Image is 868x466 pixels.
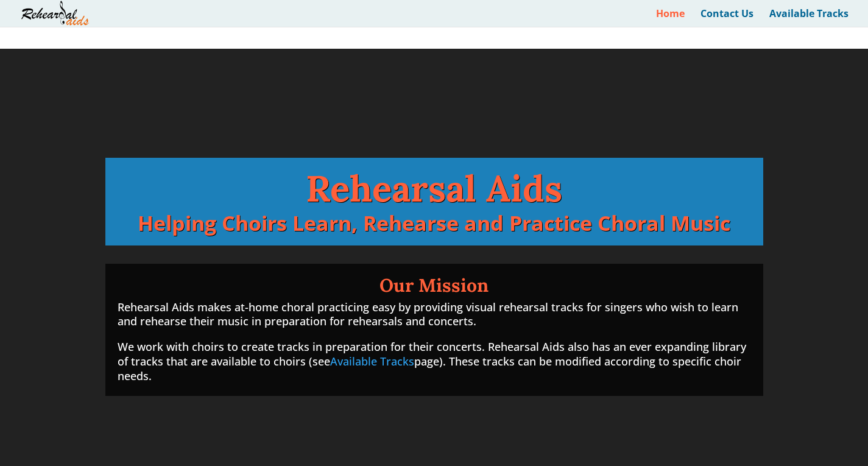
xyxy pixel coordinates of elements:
a: Contact Us [700,9,753,27]
a: Available Tracks [330,354,414,369]
a: Home [656,9,685,27]
p: We work with choirs to create tracks in preparation for their concerts. Rehearsal Aids also has a... [118,340,751,383]
p: Helping Choirs Learn, Rehearse and Practice Choral Music [118,213,751,233]
p: Rehearsal Aids makes at-home choral practicing easy by providing visual rehearsal tracks for sing... [118,300,751,341]
h1: Rehearsal Aids [118,170,751,213]
strong: Our Mission [379,274,489,297]
a: Available Tracks [769,9,849,27]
